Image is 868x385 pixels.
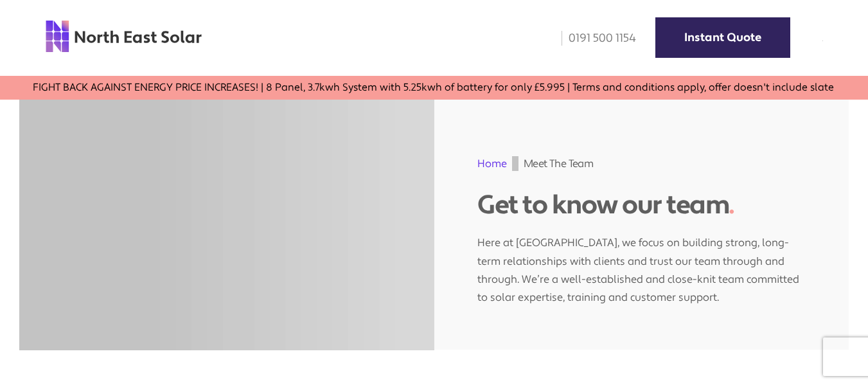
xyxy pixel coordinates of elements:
a: 0191 500 1154 [553,31,636,46]
img: north east solar logo [45,19,202,53]
a: Instant Quote [655,17,790,58]
p: Here at [GEOGRAPHIC_DATA], we focus on building strong, long-term relationships with clients and ... [477,221,805,306]
img: gif;base64,R0lGODdhAQABAPAAAMPDwwAAACwAAAAAAQABAAACAkQBADs= [512,156,518,171]
a: Home [477,157,507,170]
span: . [729,189,734,222]
span: Meet The Team [524,156,593,171]
h1: Get to know our team [477,190,805,222]
img: NE SOLAR VAN [19,100,434,350]
img: phone icon [562,31,562,46]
